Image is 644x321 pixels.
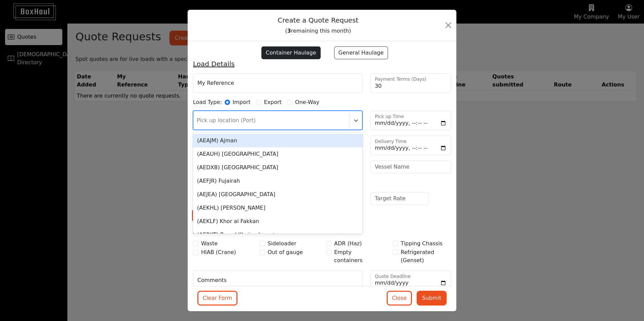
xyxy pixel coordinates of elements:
button: Submit [418,292,446,305]
h6: Load Type: [193,99,222,105]
button: Close [443,20,454,31]
div: (AEKLF) Khor al Fakkan [193,215,362,228]
h1: Create a Quote Request [193,15,443,35]
div: (AEKHL) [PERSON_NAME] [193,201,362,215]
div: (AEAJM) Ajman [193,134,362,147]
button: Clear Form [198,292,236,305]
span: remaining this month) [291,28,351,34]
span: 3 [287,28,291,34]
label: ADR (Haz) [334,240,362,248]
div: (AEJEA) [GEOGRAPHIC_DATA] [193,188,362,201]
label: Export [264,98,282,106]
span: ( [285,28,287,34]
input: Delivery Time [371,136,451,155]
input: My Reference [193,73,362,93]
label: Empty containers [334,248,379,264]
label: Container Haulage [261,46,321,59]
input: Target Rate [371,192,429,205]
div: (AEFJR) Fujairah [193,174,362,188]
input: Pick up Time [371,111,451,130]
input: Vessel Name [371,160,451,173]
input: Deadline [371,271,451,290]
label: Import [233,98,251,106]
label: Waste [201,240,218,248]
div: (AERKT) Ras al Khaimah [193,228,362,242]
label: General Haulage [334,46,388,59]
label: One-Way [295,98,319,106]
div: (AEAUH) [GEOGRAPHIC_DATA] [193,147,362,161]
label: HIAB (Crane) [201,248,236,256]
h5: Load Details [193,60,451,68]
div: (AEDXB) [GEOGRAPHIC_DATA] [193,161,362,174]
input: Payment Terms [371,73,451,93]
label: Sideloader [268,240,296,248]
label: Refrigerated (Genset) [401,248,446,264]
label: Out of gauge [268,248,303,256]
button: Close [388,292,411,305]
label: Tipping Chassis [401,240,443,248]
